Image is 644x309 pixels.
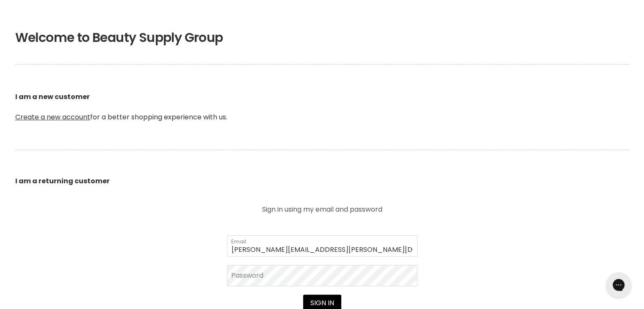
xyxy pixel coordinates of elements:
[15,112,90,122] a: Create a new account
[15,72,629,143] p: for a better shopping experience with us.
[15,176,110,186] b: I am a returning customer
[602,269,636,301] iframe: Gorgias live chat messenger
[15,30,629,45] h1: Welcome to Beauty Supply Group
[15,92,90,102] b: I am a new customer
[227,206,417,213] p: Sign in using my email and password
